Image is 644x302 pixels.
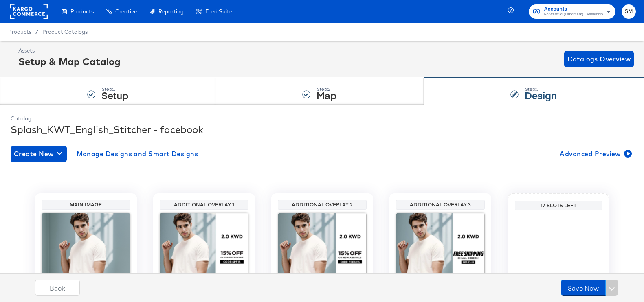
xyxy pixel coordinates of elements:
button: SM [622,4,636,19]
strong: Setup [101,88,128,102]
button: Save Now [561,280,606,296]
div: Main Image [44,201,128,208]
div: Additional Overlay 3 [398,201,483,208]
div: Assets [18,47,121,55]
button: Advanced Preview [556,146,633,162]
strong: Map [317,88,336,102]
div: Additional Overlay 1 [162,201,246,208]
div: Step: 1 [101,86,128,92]
div: Catalog [11,115,633,123]
span: Forward3d (Landmark) / Assembly [544,11,603,18]
span: Accounts [544,5,603,13]
button: Catalogs Overview [564,51,634,67]
span: SM [625,7,633,16]
span: Create New [14,148,64,160]
div: Step: 3 [525,86,557,92]
span: Catalogs Overview [567,53,631,65]
button: Back [35,280,80,296]
div: Step: 2 [317,86,336,92]
div: Setup & Map Catalog [18,55,121,68]
strong: Design [525,88,557,102]
div: 17 Slots Left [517,202,600,209]
span: Products [70,8,94,15]
span: Advanced Preview [560,148,630,160]
div: Splash_KWT_English_Stitcher - facebook [11,123,633,136]
span: Creative [115,8,137,15]
div: Additional Overlay 2 [280,201,365,208]
span: Reporting [158,8,184,15]
span: Feed Suite [205,8,232,15]
button: Create New [11,146,67,162]
span: / [31,28,42,35]
span: Products [8,28,31,35]
button: AccountsForward3d (Landmark) / Assembly [529,4,615,19]
a: Product Catalogs [42,28,88,35]
button: Manage Designs and Smart Designs [73,146,202,162]
span: Manage Designs and Smart Designs [77,148,198,160]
